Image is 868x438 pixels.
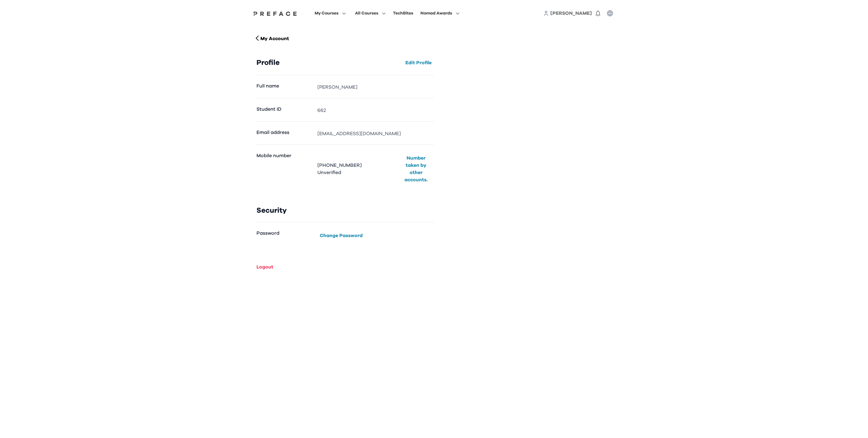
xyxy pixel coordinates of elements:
[550,11,592,16] span: [PERSON_NAME]
[317,231,365,240] button: Change Password
[256,230,313,240] dt: Password
[550,10,592,17] a: [PERSON_NAME]
[256,152,313,185] dt: Mobile number
[256,129,313,137] dt: Email address
[256,59,280,67] h3: Profile
[353,9,388,17] button: All Courses
[313,9,348,17] button: My Courses
[420,10,452,17] span: Nomad Awards
[317,169,362,176] p: Unverified
[398,153,434,185] button: Number taken by other accounts.
[317,162,362,169] p: [PHONE_NUMBER]
[317,130,434,137] dd: [EMAIL_ADDRESS][DOMAIN_NAME]
[393,10,413,17] div: TechBites
[315,10,338,17] span: My Courses
[317,84,434,91] dd: [PERSON_NAME]
[256,82,313,91] dt: Full name
[355,10,378,17] span: All Courses
[419,9,461,17] button: Nomad Awards
[252,34,291,43] button: My Account
[252,11,298,16] img: Preface Logo
[317,107,434,114] dd: 662
[256,206,434,215] h3: Security
[260,35,289,42] p: My Account
[256,106,313,114] dt: Student ID
[254,262,276,272] button: Logout
[403,58,434,68] button: Edit Profile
